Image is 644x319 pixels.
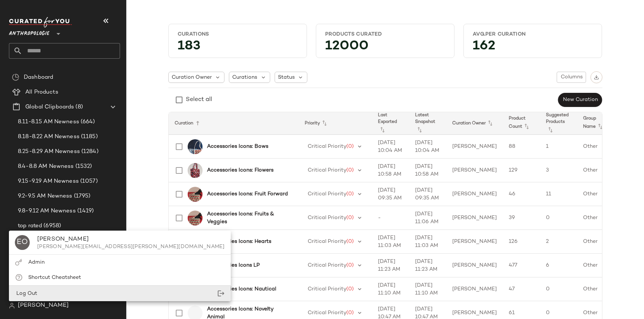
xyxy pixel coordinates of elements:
[18,207,76,215] span: 9.8-9.12 AM Newness
[25,88,58,97] span: All Products
[446,159,503,182] td: [PERSON_NAME]
[178,31,298,38] div: Curations
[540,159,577,182] td: 3
[207,238,271,245] b: Accessories Icons: Hearts
[18,147,80,156] span: 8.25-8.29 AM Newness
[18,177,79,186] span: 9.15-9.19 AM Newness
[188,187,203,202] img: 103040366_012_b14
[76,207,94,215] span: (1419)
[325,31,445,38] div: Products Curated
[18,192,72,201] span: 9.2-9.5 AM Newness
[540,230,577,254] td: 2
[577,159,614,182] td: Other
[446,182,503,206] td: [PERSON_NAME]
[346,310,354,316] span: (0)
[169,112,299,135] th: Curation
[346,239,354,244] span: (0)
[346,144,354,149] span: (0)
[9,17,72,27] img: cfy_white_logo.C9jOOHJF.svg
[79,177,98,186] span: (1057)
[15,259,22,266] img: svg%3e
[346,191,354,197] span: (0)
[558,93,602,107] button: New Curation
[577,254,614,277] td: Other
[577,182,614,206] td: Other
[503,112,540,135] th: Product Count
[308,263,346,268] span: Critical Priority
[372,135,409,159] td: [DATE] 10:04 AM
[308,191,346,197] span: Critical Priority
[207,190,288,198] b: Accessories Icons: Fruit Forward
[372,159,409,182] td: [DATE] 10:58 AM
[346,167,354,173] span: (0)
[540,112,577,135] th: Suggested Products
[319,41,451,55] div: 12000
[409,159,446,182] td: [DATE] 10:58 AM
[503,182,540,206] td: 46
[372,182,409,206] td: [DATE] 09:35 AM
[188,163,203,178] img: 103522975_069_b
[540,254,577,277] td: 6
[188,139,203,154] img: 93340685_029_a10
[503,135,540,159] td: 88
[577,230,614,254] td: Other
[37,244,225,250] div: [PERSON_NAME][EMAIL_ADDRESS][PERSON_NAME][DOMAIN_NAME]
[346,286,354,292] span: (0)
[577,277,614,301] td: Other
[557,72,586,83] button: Columns
[346,263,354,268] span: (0)
[207,166,274,174] b: Accessories Icons: Flowers
[372,277,409,301] td: [DATE] 11:10 AM
[577,112,614,135] th: Group Name
[446,112,503,135] th: Curation Owner
[577,206,614,230] td: Other
[308,167,346,173] span: Critical Priority
[207,143,268,150] b: Accessories Icons: Bows
[18,301,69,310] span: [PERSON_NAME]
[372,254,409,277] td: [DATE] 11:23 AM
[299,112,372,135] th: Priority
[446,254,503,277] td: [PERSON_NAME]
[540,135,577,159] td: 1
[473,31,593,38] div: Avg.per Curation
[207,261,260,269] b: Accessories Icons LP
[17,237,28,248] span: EO
[74,162,92,171] span: (1532)
[308,239,346,244] span: Critical Priority
[446,206,503,230] td: [PERSON_NAME]
[372,230,409,254] td: [DATE] 11:03 AM
[503,254,540,277] td: 477
[172,74,212,81] span: Curation Owner
[540,182,577,206] td: 11
[12,74,19,81] img: svg%3e
[372,112,409,135] th: Last Exported
[79,118,95,126] span: (664)
[372,206,409,230] td: -
[446,135,503,159] td: [PERSON_NAME]
[308,144,346,149] span: Critical Priority
[80,133,98,141] span: (1185)
[278,74,295,81] span: Status
[18,222,42,230] span: top rated
[446,277,503,301] td: [PERSON_NAME]
[28,260,45,265] span: Admin
[409,277,446,301] td: [DATE] 11:10 AM
[172,41,304,55] div: 183
[72,192,91,201] span: (1795)
[207,285,276,293] b: Accessories Icons: Nautical
[446,230,503,254] td: [PERSON_NAME]
[346,215,354,221] span: (0)
[560,74,582,80] span: Columns
[18,133,80,141] span: 8.18-8.22 AM Newness
[409,230,446,254] td: [DATE] 11:03 AM
[37,235,225,244] div: [PERSON_NAME]
[42,222,61,230] span: (6958)
[186,95,212,104] div: Select all
[467,41,599,55] div: 162
[308,286,346,292] span: Critical Priority
[207,210,290,226] b: Accessories Icons: Fruits & Veggies
[503,230,540,254] td: 126
[409,135,446,159] td: [DATE] 10:04 AM
[409,206,446,230] td: [DATE] 11:06 AM
[503,277,540,301] td: 47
